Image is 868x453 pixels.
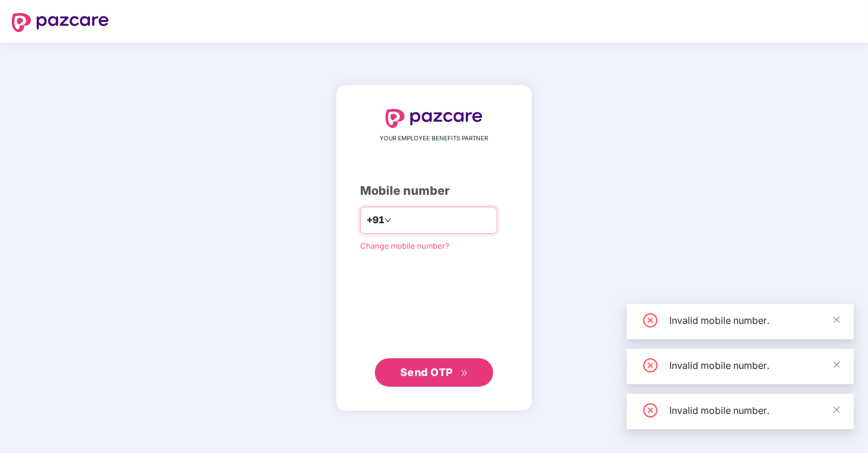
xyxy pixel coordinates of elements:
span: Send OTP [400,366,453,378]
img: logo [386,109,482,128]
div: Invalid mobile number. [669,403,840,417]
span: close [833,316,841,324]
span: close-circle [643,313,658,327]
span: down [384,217,391,224]
span: +91 [367,213,384,227]
span: close [833,406,841,414]
a: Change mobile number? [360,241,449,250]
span: double-right [461,370,468,377]
span: close-circle [643,358,658,372]
img: logo [12,13,109,32]
button: Send OTPdouble-right [375,358,493,387]
div: Invalid mobile number. [669,313,840,327]
span: close-circle [643,403,658,417]
span: YOUR EMPLOYEE BENEFITS PARTNER [380,134,488,143]
div: Mobile number [360,182,508,200]
div: Invalid mobile number. [669,358,840,372]
span: close [833,361,841,369]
